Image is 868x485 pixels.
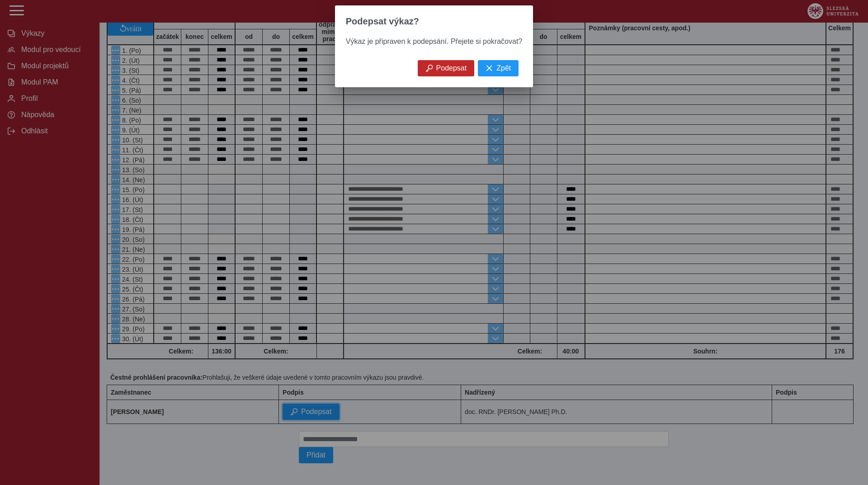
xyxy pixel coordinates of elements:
[346,38,522,45] span: Výkaz je připraven k podepsání. Přejete si pokračovat?
[478,60,519,76] button: Zpět
[346,16,419,27] span: Podepsat výkaz?
[436,64,467,72] span: Podepsat
[418,60,475,76] button: Podepsat
[496,64,511,72] span: Zpět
